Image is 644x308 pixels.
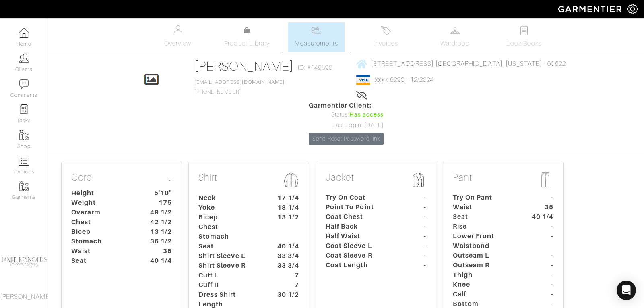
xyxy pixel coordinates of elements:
div: Open Intercom Messenger [617,281,636,300]
dt: 40 1/4 [522,212,559,222]
img: msmt-pant-icon-b5f0be45518e7579186d657110a8042fb0a286fe15c7a31f2bf2767143a10412.png [537,172,553,188]
dt: 36 1/2 [140,237,178,246]
a: [EMAIL_ADDRESS][DOMAIN_NAME] [194,79,285,85]
dt: Point To Point [320,202,395,212]
span: [PHONE_NUMBER] [194,79,285,95]
dt: 33 3/4 [268,251,305,261]
dt: 5'10" [140,188,178,198]
span: Wardrobe [440,39,469,48]
dt: 18 1/4 [268,203,305,212]
dt: - [395,222,432,231]
dt: Cuff R [192,280,268,290]
img: measurements-466bbee1fd09ba9460f595b01e5d73f9e2bff037440d3c8f018324cb6cdf7a4a.svg [311,25,321,35]
img: clients-icon-6bae9207a08558b7cb47a8932f037763ab4055f8c8b6bfacd5dc20c3e0201464.png [19,53,29,63]
dt: Stomach [65,237,140,246]
dt: Neck [192,193,268,203]
dt: Seat [447,212,522,222]
img: garments-icon-b7da505a4dc4fd61783c78ac3ca0ef83fa9d6f193b1c9dc38574b1d14d53ca28.png [19,181,29,191]
dt: Knee [447,280,522,289]
div: Status: [309,110,384,119]
dt: - [522,270,559,280]
dt: - [522,222,559,231]
dt: Shirt Sleeve R [192,261,268,271]
img: visa-934b35602734be37eb7d5d7e5dbcd2044c359bf20a24dc3361ca3fa54326a8a7.png [356,75,370,85]
dt: 40 1/4 [140,256,178,266]
a: Product Library [219,26,275,48]
dt: - [395,241,432,251]
a: [PERSON_NAME] [194,59,294,73]
a: [STREET_ADDRESS] [GEOGRAPHIC_DATA], [US_STATE] - 60622 [356,58,566,69]
dt: 35 [522,202,559,212]
dt: Weight [65,198,140,208]
p: Core [71,172,172,185]
div: Last Login: [DATE] [309,121,384,130]
dt: - [522,251,559,260]
a: Look Books [496,22,552,52]
img: msmt-jacket-icon-80010867aa4725b62b9a09ffa5103b2b3040b5cb37876859cbf8e78a4e2258a7.png [410,172,426,188]
span: Measurements [295,39,339,48]
a: xxxx-6290 - 12/2024 [375,76,434,83]
dt: - [395,251,432,260]
img: basicinfo-40fd8af6dae0f16599ec9e87c0ef1c0a1fdea2edbe929e3d69a839185d80c458.svg [173,25,183,35]
span: Look Books [506,39,542,48]
span: Has access [349,110,384,119]
dt: Coat Length [320,260,395,270]
dt: Cuff L [192,271,268,280]
dt: Chest [192,222,268,232]
a: Overview [150,22,206,52]
a: Invoices [357,22,414,52]
dt: Bicep [65,227,140,237]
span: [STREET_ADDRESS] [GEOGRAPHIC_DATA], [US_STATE] - 60622 [371,60,566,67]
img: dashboard-icon-dbcd8f5a0b271acd01030246c82b418ddd0df26cd7fceb0bd07c9910d44c42f6.png [19,28,29,38]
p: Jacket [326,172,426,189]
img: wardrobe-487a4870c1b7c33e795ec22d11cfc2ed9d08956e64fb3008fe2437562e282088.svg [450,25,460,35]
span: Invoices [374,39,398,48]
a: Measurements [288,22,345,52]
img: comment-icon-a0a6a9ef722e966f86d9cbdc48e553b5cf19dbc54f86b18d962a5391bc8f6eb6.png [19,79,29,89]
dt: 42 1/2 [140,217,178,227]
dt: - [395,193,432,202]
dt: Calf [447,289,522,299]
a: … [168,172,172,183]
dt: - [395,212,432,222]
dt: 7 [268,280,305,290]
dt: 40 1/4 [268,241,305,251]
dt: Half Back [320,222,395,231]
dt: Seat [65,256,140,266]
dt: Height [65,188,140,198]
dt: - [522,193,559,202]
span: Garmentier Client: [309,101,384,110]
dt: 175 [140,198,178,208]
dt: - [522,289,559,299]
img: gear-icon-white-bd11855cb880d31180b6d7d6211b90ccbf57a29d726f0c71d8c61bd08dd39cc2.png [627,4,638,14]
dt: Chest [65,217,140,227]
dt: 17 1/4 [268,193,305,203]
dt: Coat Chest [320,212,395,222]
dt: 13 1/2 [140,227,178,237]
img: garments-icon-b7da505a4dc4fd61783c78ac3ca0ef83fa9d6f193b1c9dc38574b1d14d53ca28.png [19,130,29,140]
img: orders-icon-0abe47150d42831381b5fb84f609e132dff9fe21cb692f30cb5eec754e2cba89.png [19,156,29,166]
dt: 13 1/2 [268,212,305,222]
dt: - [522,260,559,270]
img: orders-27d20c2124de7fd6de4e0e44c1d41de31381a507db9b33961299e4e07d508b8c.svg [381,25,391,35]
dt: - [395,202,432,212]
p: Pant [453,172,553,189]
span: Overview [164,39,191,48]
dt: Yoke [192,203,268,212]
dt: Outseam L [447,251,522,260]
dt: Lower Front Waistband [447,231,522,251]
dt: 35 [140,246,178,256]
p: Shirt [198,172,299,190]
span: Product Library [224,39,270,48]
dt: Coat Sleeve R [320,251,395,260]
img: garmentier-logo-header-white-b43fb05a5012e4ada735d5af1a66efaba907eab6374d6393d1fbf88cb4ef424d.png [554,2,627,16]
img: msmt-shirt-icon-3af304f0b202ec9cb0a26b9503a50981a6fda5c95ab5ec1cadae0dbe11e5085a.png [283,172,299,188]
a: Wardrobe [427,22,483,52]
dt: - [395,260,432,270]
dt: Waist [447,202,522,212]
dt: 33 3/4 [268,261,305,271]
a: Send Reset Password link [309,133,384,145]
dt: 49 1/2 [140,208,178,217]
dt: Outseam R [447,260,522,270]
span: ID: #149590 [298,63,333,73]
